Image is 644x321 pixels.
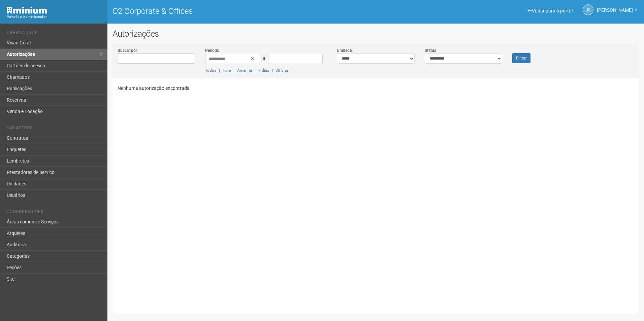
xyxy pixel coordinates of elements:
[583,4,593,15] a: JS
[205,68,216,73] a: Todos
[597,1,633,13] span: Jeferson Souza
[7,126,102,133] li: Cadastros
[255,68,256,73] span: |
[528,8,573,13] a: Voltar para o portal
[118,47,137,53] label: Buscar por
[276,68,289,73] a: 30 dias
[223,68,231,73] a: Hoje
[337,47,352,53] label: Unidade
[233,68,234,73] span: |
[7,209,102,216] li: Configurações
[112,7,371,15] h1: O2 Corporate & Offices
[597,8,637,14] a: [PERSON_NAME]
[263,56,265,61] span: a
[7,7,47,14] img: Minium
[7,30,102,37] li: Operacional
[205,47,219,53] label: Período
[219,68,220,73] span: |
[258,68,269,73] a: 7 dias
[237,68,252,73] a: Amanhã
[7,14,102,20] div: Painel do Administrador
[118,85,634,91] p: Nenhuma autorização encontrada
[112,29,639,39] h2: Autorizações
[425,47,436,53] label: Status
[272,68,273,73] span: |
[512,53,530,63] button: Filtrar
